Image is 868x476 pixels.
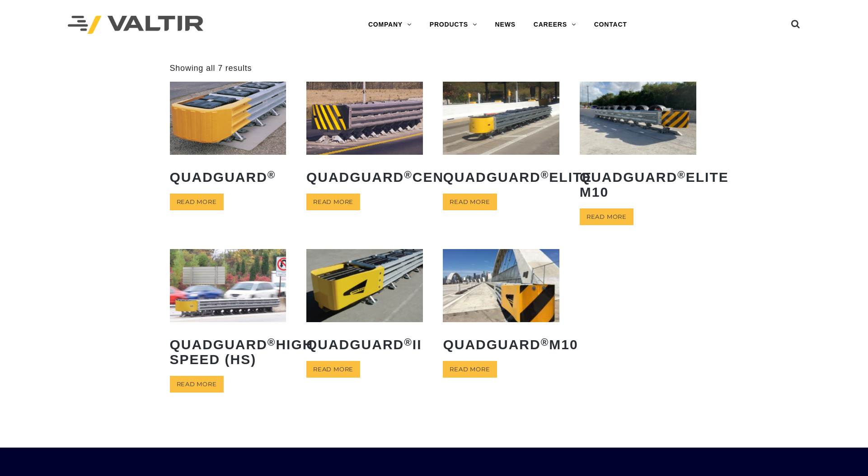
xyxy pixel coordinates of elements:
h2: QuadGuard High Speed (HS) [170,330,286,374]
sup: ® [404,169,413,180]
a: QuadGuard®CEN [306,82,423,191]
a: Read more about “QuadGuard® M10” [443,361,497,378]
a: NEWS [486,16,525,34]
a: Read more about “QuadGuard® Elite” [443,194,497,210]
h2: QuadGuard [170,163,286,191]
a: PRODUCTS [421,16,486,34]
a: QuadGuard® [170,82,286,191]
sup: ® [541,337,549,348]
h2: QuadGuard Elite [443,163,559,191]
sup: ® [267,169,276,180]
a: QuadGuard®M10 [443,249,559,358]
sup: ® [541,169,549,180]
p: Showing all 7 results [170,63,252,74]
h2: QuadGuard M10 [443,330,559,359]
a: QuadGuard®Elite [443,82,559,191]
sup: ® [677,169,686,180]
h2: QuadGuard II [306,330,423,359]
a: Read more about “QuadGuard® Elite M10” [580,208,633,225]
h2: QuadGuard CEN [306,163,423,191]
a: Read more about “QuadGuard®” [170,194,224,210]
a: Read more about “QuadGuard® High Speed (HS)” [170,376,224,393]
a: Read more about “QuadGuard® CEN” [306,194,360,210]
a: Read more about “QuadGuard® II” [306,361,360,378]
a: QuadGuard®Elite M10 [580,82,696,206]
a: CAREERS [525,16,585,34]
a: COMPANY [359,16,421,34]
a: QuadGuard®II [306,249,423,358]
h2: QuadGuard Elite M10 [580,163,696,206]
a: QuadGuard®High Speed (HS) [170,249,286,373]
sup: ® [267,337,276,348]
sup: ® [404,337,413,348]
a: CONTACT [585,16,636,34]
img: Valtir [68,16,203,34]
